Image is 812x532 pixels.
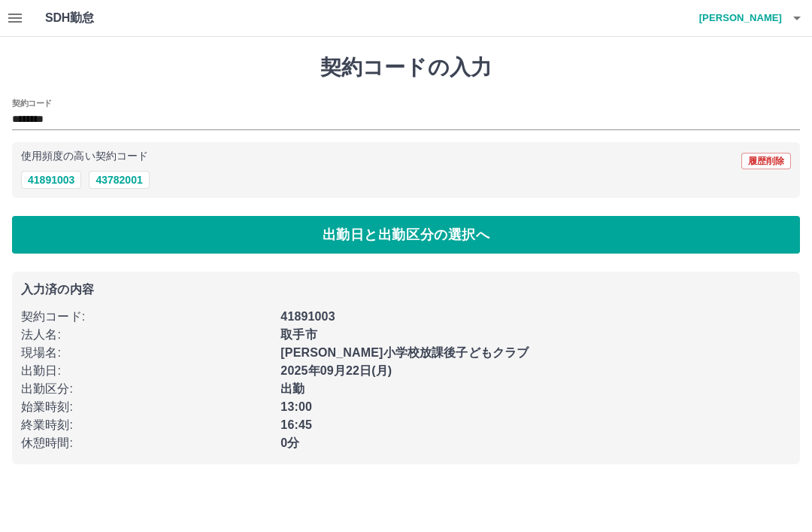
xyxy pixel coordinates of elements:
[89,171,149,189] button: 43782001
[280,328,317,341] b: 取手市
[280,346,529,359] b: [PERSON_NAME]小学校放課後子どもクラブ
[21,344,271,362] p: 現場名 :
[12,97,52,109] h2: 契約コード
[12,216,800,254] button: 出勤日と出勤区分の選択へ
[21,380,271,398] p: 出勤区分 :
[280,436,299,449] b: 0分
[21,434,271,452] p: 休憩時間 :
[21,308,271,326] p: 契約コード :
[21,416,271,434] p: 終業時刻 :
[280,382,304,395] b: 出勤
[741,153,791,169] button: 履歴削除
[12,55,800,81] h1: 契約コードの入力
[21,326,271,344] p: 法人名 :
[21,362,271,380] p: 出勤日 :
[280,364,392,377] b: 2025年09月22日(月)
[21,151,148,162] p: 使用頻度の高い契約コード
[21,284,791,296] p: 入力済の内容
[21,171,81,189] button: 41891003
[280,310,335,323] b: 41891003
[21,398,271,416] p: 始業時刻 :
[280,400,312,413] b: 13:00
[280,418,312,431] b: 16:45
